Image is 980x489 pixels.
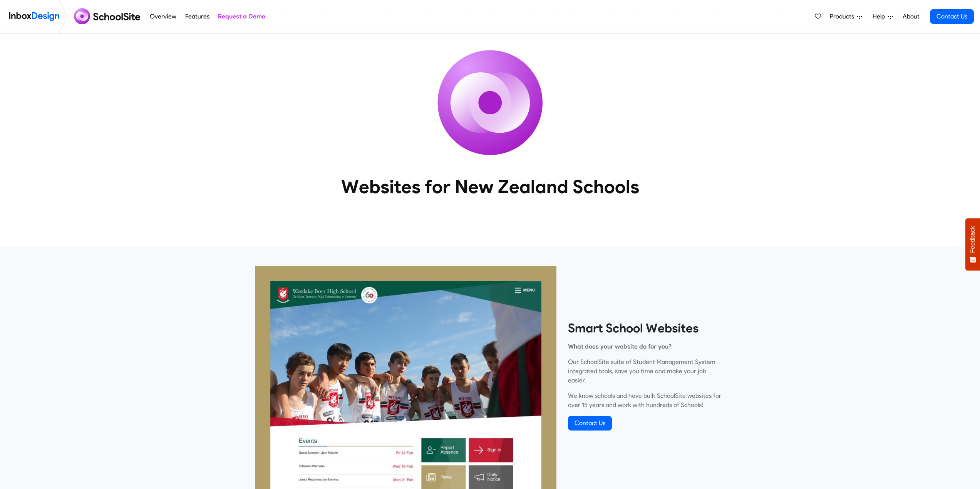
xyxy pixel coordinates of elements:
span: Products [830,12,857,21]
strong: What does your website do for you? [568,343,672,350]
a: Request a Demo [216,9,267,24]
a: Products [827,9,865,24]
a: Help [869,9,896,24]
span: Feedback [969,226,976,253]
a: About [900,9,921,24]
button: Feedback - Show survey [965,218,980,270]
span: Help [873,12,888,21]
p: Our SchoolSite suite of Student Management System integrated tools, save you time and make your j... [568,357,725,385]
a: Features [183,9,211,24]
img: icon_schoolsite.svg [421,33,560,172]
img: schoolsite logo [71,7,146,26]
a: Contact Us [568,416,612,431]
heading: Websites for New Zealand Schools [307,175,673,198]
p: We know schools and have built SchoolSite websites for over 15 years and work with hundreds of Sc... [568,391,725,410]
a: Contact Us [930,9,974,24]
a: Overview [148,9,179,24]
heading: Smart School Websites [568,320,725,336]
